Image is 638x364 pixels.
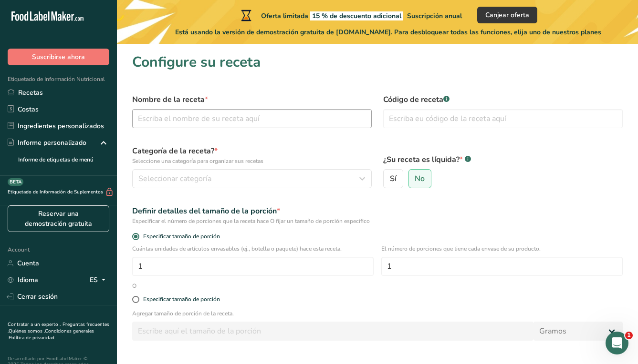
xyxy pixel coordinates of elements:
[132,109,372,128] input: Escriba el nombre de su receta aquí
[8,328,94,341] a: Condiciones generales .
[132,309,623,318] p: Agregar tamaño de porción de la receta.
[581,28,601,37] span: planes
[625,332,633,339] span: 1
[8,321,61,328] a: Contratar a un experto .
[132,169,372,188] button: Seleccionar categoría
[138,173,211,184] span: Seleccionar categoría
[132,244,374,253] p: Cuántas unidades de artículos envasables (ej., botella o paquete) hace esta receta.
[383,109,623,128] input: Escriba eu código de la receta aquí
[32,52,85,62] span: Suscribirse ahora
[383,94,623,105] label: Código de receta
[90,274,109,286] div: ES
[132,94,372,105] label: Nombre de la receta
[139,233,220,240] span: Especificar tamaño de porción
[8,178,23,186] div: BETA
[132,51,623,73] h1: Configure su receta
[132,322,533,341] input: Escribe aquí el tamaño de la porción
[9,334,54,341] a: Política de privacidad
[132,217,623,225] div: Especificar el número de porciones que la receta hace O fijar un tamaño de porción específico
[606,332,628,354] iframe: Intercom live chat
[132,205,623,217] div: Definir detalles del tamaño de la porción
[310,11,403,20] span: 15 % de descuento adicional
[132,157,372,165] p: Seleccione una categoría para organizar sus recetas
[175,27,601,37] span: Está usando la versión de demostración gratuita de [DOMAIN_NAME]. Para desbloquear todas las func...
[8,138,86,148] div: Informe personalizado
[143,296,220,303] div: Especificar tamaño de porción
[381,244,623,253] p: El número de porciones que tiene cada envase de su producto.
[383,154,623,165] label: ¿Su receta es líquida?
[8,49,109,65] button: Suscribirse ahora
[485,10,529,20] span: Canjear oferta
[477,7,537,23] button: Canjear oferta
[407,11,462,20] span: Suscripción anual
[9,328,45,334] a: Quiénes somos .
[8,321,109,334] a: Preguntas frecuentes .
[8,205,109,232] a: Reservar una demostración gratuita
[239,10,462,21] div: Oferta limitada
[8,272,38,288] a: Idioma
[415,174,425,183] span: No
[132,145,372,165] label: Categoría de la receta?
[126,282,142,290] div: O
[390,174,397,183] span: Sí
